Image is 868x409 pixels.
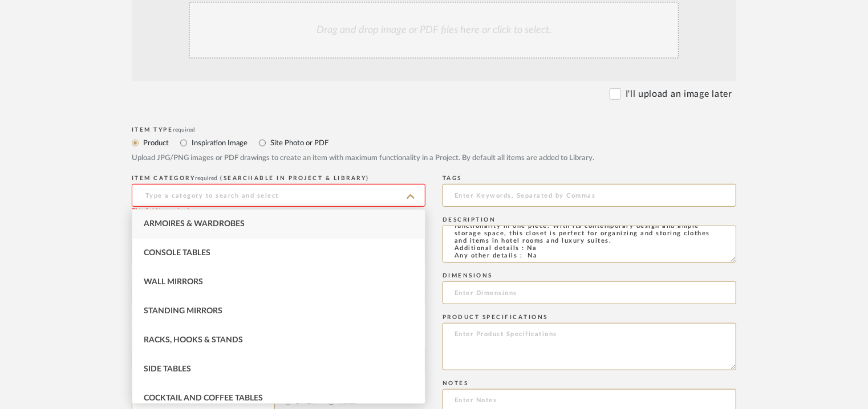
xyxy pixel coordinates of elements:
span: Console Tables [144,249,210,257]
span: Wall Mirrors [144,278,203,286]
span: (Searchable in Project & Library) [221,175,370,181]
label: Site Photo or PDF [269,137,328,149]
div: Product Specifications [443,314,736,321]
span: Side Tables [144,365,191,373]
div: Notes [443,380,736,387]
span: Standing Mirrors [144,307,222,315]
div: Description [443,216,736,223]
div: ITEM CATEGORY [132,175,425,182]
span: Racks, Hooks & Stands [144,336,243,344]
label: Product [142,137,169,149]
input: Enter Keywords, Separated by Commas [443,184,736,207]
div: Upload JPG/PNG images or PDF drawings to create an item with maximum functionality in a Project. ... [132,153,736,164]
label: I'll upload an image later [626,87,732,101]
input: Type a category to search and select [132,184,425,207]
input: Enter Dimensions [443,281,736,304]
span: Cocktail and Coffee Tables [144,394,263,402]
span: required [196,175,218,181]
span: required [173,127,196,133]
div: Item Type [132,126,736,133]
div: Dimensions [443,272,736,279]
mat-radio-group: Select item type [132,136,736,150]
span: Armoires & Wardrobes [144,220,245,228]
label: Inspiration Image [190,137,248,149]
div: Tags [443,175,736,182]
